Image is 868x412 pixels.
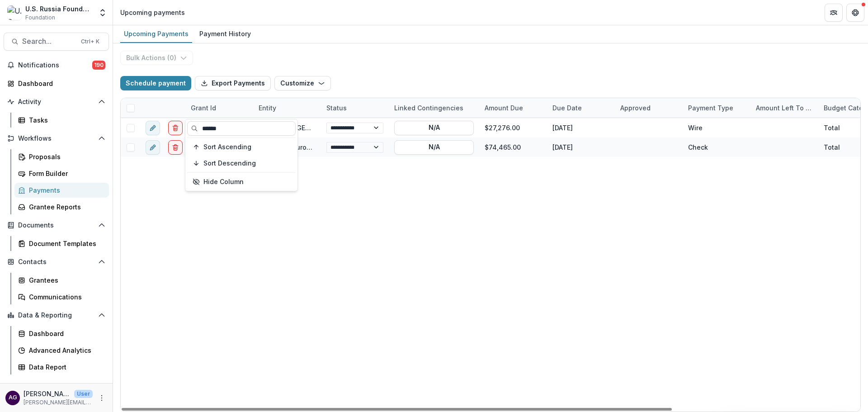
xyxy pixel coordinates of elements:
[824,123,840,133] div: Total
[22,37,75,46] span: Search...
[203,143,251,151] span: Sort Ascending
[120,51,193,65] button: Bulk Actions (0)
[29,185,102,195] div: Payments
[146,140,160,155] button: edit
[253,103,282,113] div: Entity
[14,343,109,358] a: Advanced Analytics
[846,4,864,22] button: Get Help
[547,137,615,157] div: [DATE]
[25,4,93,14] div: U.S. Russia Foundation
[14,113,109,128] a: Tasks
[196,27,255,40] div: Payment History
[14,199,109,214] a: Grantee Reports
[196,25,255,43] a: Payment History
[120,27,192,40] div: Upcoming Payments
[14,273,109,288] a: Grantees
[14,326,109,341] a: Dashboard
[25,14,55,22] span: Foundation
[7,5,22,20] img: U.S. Russia Foundation
[4,308,109,322] button: Open Data & Reporting
[683,137,750,157] div: Check
[18,79,102,88] div: Dashboard
[146,121,160,135] button: edit
[547,103,587,113] div: Due Date
[14,360,109,374] a: Data Report
[389,98,479,118] div: Linked Contingencies
[389,103,469,113] div: Linked Contingencies
[394,121,474,135] button: N/A
[615,98,683,118] div: Approved
[683,98,750,118] div: Payment Type
[9,395,17,401] div: Alan Griffin
[195,76,271,90] button: Export Payments
[479,98,547,118] div: Amount Due
[29,152,102,161] div: Proposals
[683,118,750,137] div: Wire
[18,62,92,69] span: Notifications
[259,143,372,151] a: Center for European Policy Analysis
[117,6,189,19] nav: breadcrumb
[824,142,840,152] div: Total
[29,202,102,212] div: Grantee Reports
[683,103,739,113] div: Payment Type
[14,183,109,198] a: Payments
[29,239,102,248] div: Document Templates
[203,160,256,167] span: Sort Descending
[187,140,296,154] button: Sort Ascending
[750,103,818,113] div: Amount left to be disbursed
[29,169,102,178] div: Form Builder
[120,8,185,17] div: Upcoming payments
[185,103,222,113] div: Grant Id
[825,4,843,22] button: Partners
[79,37,101,47] div: Ctrl + K
[4,58,109,72] button: Notifications190
[4,33,109,51] button: Search...
[187,156,296,170] button: Sort Descending
[29,292,102,302] div: Communications
[92,61,105,70] span: 190
[321,98,389,118] div: Status
[74,390,93,398] p: User
[4,76,109,91] a: Dashboard
[14,289,109,304] a: Communications
[96,393,107,403] button: More
[14,149,109,164] a: Proposals
[18,258,94,266] span: Contacts
[120,76,191,90] button: Schedule payment
[4,255,109,269] button: Open Contacts
[750,98,818,118] div: Amount left to be disbursed
[24,398,93,407] p: [PERSON_NAME][EMAIL_ADDRESS][PERSON_NAME][DOMAIN_NAME]
[259,124,359,132] a: [US_STATE][GEOGRAPHIC_DATA]
[29,362,102,372] div: Data Report
[479,118,547,137] div: $27,276.00
[185,98,253,118] div: Grant Id
[29,346,102,355] div: Advanced Analytics
[29,115,102,125] div: Tasks
[253,98,321,118] div: Entity
[14,236,109,251] a: Document Templates
[4,95,109,109] button: Open Activity
[96,4,109,22] button: Open entity switcher
[615,103,656,113] div: Approved
[29,275,102,285] div: Grantees
[29,329,102,338] div: Dashboard
[168,121,183,135] button: delete
[18,312,94,319] span: Data & Reporting
[4,218,109,232] button: Open Documents
[24,389,71,398] p: [PERSON_NAME]
[274,76,331,90] button: Customize
[14,166,109,181] a: Form Builder
[479,137,547,157] div: $74,465.00
[547,98,615,118] div: Due Date
[120,25,192,43] a: Upcoming Payments
[547,118,615,137] div: [DATE]
[18,222,94,229] span: Documents
[168,140,183,155] button: delete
